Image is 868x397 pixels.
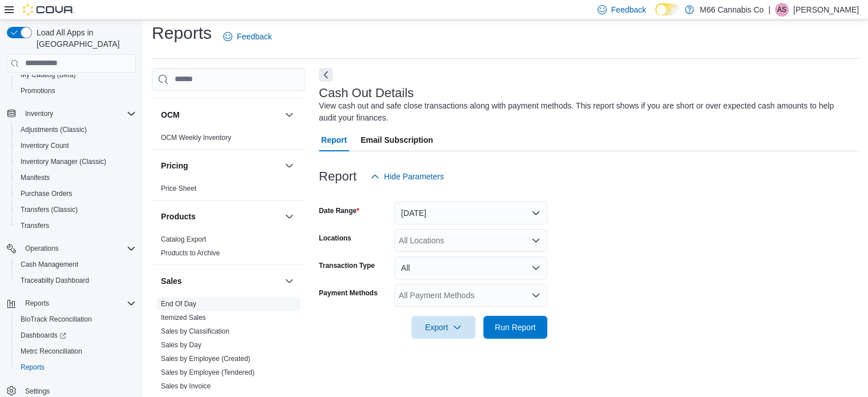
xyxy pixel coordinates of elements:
span: Cash Management [16,258,136,271]
button: Inventory Count [11,138,140,154]
h3: Products [161,211,196,222]
label: Date Range [319,206,360,215]
button: BioTrack Reconciliation [11,311,140,327]
span: Price Sheet [161,184,196,193]
span: Purchase Orders [16,187,136,200]
button: Pricing [161,160,280,171]
span: Adjustments (Classic) [21,125,87,134]
a: Sales by Classification [161,327,229,335]
button: My Catalog (Beta) [11,67,140,83]
button: Metrc Reconciliation [11,343,140,359]
span: Feedback [237,31,272,42]
button: Reports [11,359,140,375]
button: Next [319,68,333,82]
h3: Pricing [161,160,188,171]
span: Dashboards [21,331,66,340]
button: Transfers [11,218,140,234]
span: Metrc Reconciliation [16,344,136,358]
button: Transfers (Classic) [11,202,140,218]
button: Open list of options [531,236,540,245]
span: Hide Parameters [384,171,444,182]
a: Sales by Employee (Created) [161,355,251,363]
span: OCM Weekly Inventory [161,133,231,142]
button: [DATE] [394,202,547,224]
a: Loyalty Redemption Values [161,83,244,91]
h3: Report [319,170,357,183]
a: Transfers (Classic) [16,203,82,216]
button: Promotions [11,83,140,99]
button: Adjustments (Classic) [11,122,140,138]
span: Reports [21,296,136,310]
span: Inventory [21,107,136,121]
a: Promotions [16,84,60,98]
span: Inventory Count [16,139,136,153]
a: End Of Day [161,300,196,308]
span: Reports [21,363,45,372]
a: Products to Archive [161,249,220,257]
button: Open list of options [531,291,540,300]
input: Dark Mode [655,3,679,15]
span: Operations [25,244,59,253]
span: Settings [25,387,50,396]
img: Cova [23,4,74,15]
label: Payment Methods [319,288,378,298]
span: Promotions [16,84,136,98]
p: | [768,3,770,17]
a: Inventory Manager (Classic) [16,155,111,169]
label: Transaction Type [319,261,375,270]
button: Sales [282,274,296,288]
span: Run Report [495,322,536,333]
span: Inventory Count [21,141,69,150]
span: Traceabilty Dashboard [16,274,136,287]
button: Manifests [11,170,140,186]
a: Price Sheet [161,185,196,193]
h3: Sales [161,275,182,287]
span: Adjustments (Classic) [16,123,136,137]
span: Manifests [21,173,50,182]
h3: Cash Out Details [319,86,414,100]
a: Purchase Orders [16,187,77,200]
div: OCM [152,131,305,149]
span: Operations [21,242,136,255]
span: Purchase Orders [21,189,72,198]
button: Inventory [21,107,58,121]
span: My Catalog (Beta) [16,68,136,82]
span: BioTrack Reconciliation [16,312,136,326]
button: Products [282,210,296,223]
span: Report [321,129,347,151]
a: My Catalog (Beta) [16,68,80,82]
a: Cash Management [16,258,83,271]
span: Promotions [21,86,55,95]
span: Transfers (Classic) [21,205,78,214]
span: Dark Mode [655,15,656,16]
button: Purchase Orders [11,186,140,202]
a: Metrc Reconciliation [16,344,87,358]
span: Inventory Manager (Classic) [16,155,136,169]
span: Traceabilty Dashboard [21,276,89,285]
span: My Catalog (Beta) [21,70,76,79]
button: Operations [2,240,140,256]
span: Cash Management [21,260,78,269]
span: Itemized Sales [161,313,206,322]
a: BioTrack Reconciliation [16,312,96,326]
p: [PERSON_NAME] [793,3,859,17]
span: Load All Apps in [GEOGRAPHIC_DATA] [32,27,136,50]
span: Export [418,316,469,339]
button: Export [411,316,475,339]
a: Dashboards [16,328,71,342]
label: Locations [319,234,352,243]
a: Feedback [219,25,276,48]
button: Sales [161,275,280,287]
a: Reports [16,360,49,374]
a: Dashboards [11,327,140,343]
span: Sales by Employee (Tendered) [161,368,255,377]
h3: OCM [161,109,180,121]
button: OCM [161,109,280,121]
button: Reports [21,296,54,310]
span: Transfers [16,219,136,232]
button: Run Report [483,316,547,339]
span: Email Subscription [361,129,433,151]
span: End Of Day [161,299,196,308]
button: Operations [21,242,63,255]
button: All [394,256,547,279]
